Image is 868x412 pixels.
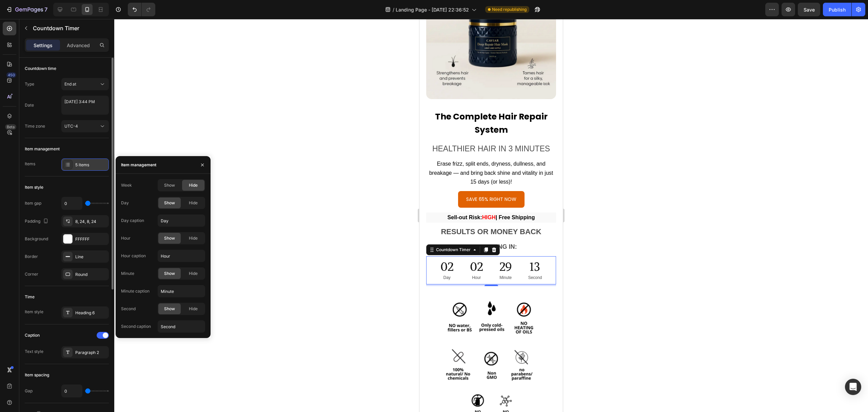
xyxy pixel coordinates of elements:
[3,3,51,16] button: 7
[16,92,128,117] strong: The Complete Hair Repair System
[492,6,527,13] span: Need republishing
[121,306,136,312] div: Second
[109,240,123,256] div: 13
[25,102,34,108] div: Date
[25,388,33,394] div: Gap
[121,218,144,224] div: Day caption
[25,200,41,206] div: Item gap
[25,236,48,242] div: Background
[7,278,137,408] img: image_demo.jpg
[804,7,815,13] span: Save
[109,255,123,263] p: Second
[75,310,107,316] div: Heading 6
[25,254,38,260] div: Border
[21,240,34,256] div: 02
[164,200,175,206] span: Show
[25,161,35,167] div: Items
[25,123,45,129] div: Time zone
[13,125,131,134] span: HEALTHIER HAIR IN 3 MINUTES
[128,3,155,16] div: Undo/Redo
[121,235,131,241] div: Hour
[39,172,105,189] a: SAVE 65% RIGHT NOW
[396,6,469,13] span: Landing Page - [DATE] 22:36:52
[21,255,34,263] p: Day
[164,182,175,188] span: Show
[121,253,146,259] div: Hour caption
[51,240,64,256] div: 02
[121,162,156,168] div: Item management
[845,379,861,395] div: Open Intercom Messenger
[63,195,76,201] strong: HIGH
[61,120,109,132] button: UTC-4
[121,200,129,206] div: Day
[25,81,34,87] div: Type
[393,6,394,13] span: /
[62,197,82,209] input: Auto
[62,385,82,397] input: Auto
[44,5,47,14] p: 7
[75,219,107,225] div: 8, 24, 8, 24
[76,195,116,201] strong: | Free Shipping
[25,309,43,315] div: Item style
[15,228,53,234] div: Countdown Timer
[189,235,198,241] span: Hide
[419,19,563,412] iframe: Design area
[33,24,106,32] p: Countdown Timer
[64,124,78,129] span: UTC-4
[164,235,175,241] span: Show
[189,182,198,188] span: Hide
[121,323,151,330] div: Second caption
[164,306,175,312] span: Show
[189,306,198,312] span: Hide
[189,270,198,277] span: Hide
[25,65,56,72] div: Countdown time
[25,349,43,355] div: Text style
[25,184,43,190] div: Item style
[829,6,846,13] div: Publish
[5,124,16,130] div: Beta
[25,294,35,300] div: Time
[6,72,16,78] div: 450
[121,288,150,294] div: Minute caption
[75,236,107,242] div: FFFFFF
[823,3,851,16] button: Publish
[75,271,107,278] div: Round
[25,217,50,226] div: Padding
[34,42,53,49] p: Settings
[798,3,820,16] button: Save
[121,270,134,277] div: Minute
[164,270,175,277] span: Show
[80,240,93,256] div: 29
[25,271,38,277] div: Corner
[25,332,40,338] div: Caption
[75,254,107,260] div: Line
[189,200,198,206] span: Hide
[80,255,93,263] p: Minute
[25,146,60,152] div: Item management
[46,224,97,231] strong: SALE ENDING IN:
[64,81,76,87] span: End at
[47,176,97,185] p: SAVE 65% RIGHT NOW
[67,42,90,49] p: Advanced
[121,182,132,188] div: Week
[51,255,64,263] p: Hour
[75,162,107,168] div: 5 items
[61,78,109,90] button: End at
[28,195,63,201] strong: Sell-out Risk:
[25,372,49,378] div: Item spacing
[21,208,122,217] strong: RESULTS OR MONEY BACK
[75,350,107,356] div: Paragraph 2
[10,142,134,165] span: Erase frizz, split ends, dryness, dullness, and breakage — and bring back shine and vitality in j...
